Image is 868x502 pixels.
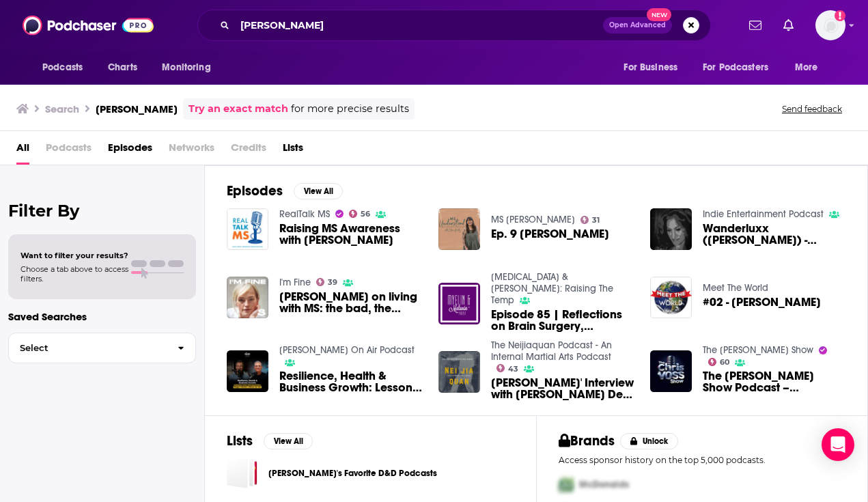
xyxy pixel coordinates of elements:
img: Podchaser - Follow, Share and Rate Podcasts [23,12,154,38]
button: Unlock [620,433,678,449]
a: Raising MS Awareness with Marti Hines [279,223,422,246]
button: Open AdvancedNew [603,17,672,33]
span: 56 [361,211,370,217]
img: First Pro Logo [553,471,579,499]
button: open menu [785,55,835,81]
span: Podcasts [46,137,92,165]
a: Episodes [108,137,152,165]
span: 60 [720,359,729,365]
a: EpisodesView All [227,182,343,199]
a: Hines On Air Podcast [279,344,415,356]
a: MS Understood [491,214,575,225]
span: For Business [624,58,677,77]
p: Access sponsor history on the top 5,000 podcasts. [559,455,846,465]
a: Ep. 9 Marti Hines [491,228,609,240]
div: Open Intercom Messenger [822,428,854,461]
h2: Filter By [8,201,196,221]
button: View All [294,183,343,199]
a: Indie Entertainment Podcast [703,208,824,220]
button: Show profile menu [815,10,845,40]
img: Ep. 9 Marti Hines [438,208,480,250]
a: Try an exact match [188,101,288,117]
button: View All [264,433,313,449]
a: Episode 85 | Reflections on Brain Surgery, Trigeminal Neuralgia & MS -- feat. Marti Hines [491,309,634,332]
button: Select [8,333,196,363]
a: The Chris Voss Show [703,344,813,356]
a: 39 [316,278,338,286]
a: Myelin & Melanin: Raising The Temp [491,271,613,306]
a: The Neijiaquan Podcast - An Internal Martial Arts Podcast [491,339,612,363]
a: Show notifications dropdown [778,14,799,37]
img: The Chris Voss Show Podcast – Unlocking Health: Dr. Sally Hines on Supplements and Martial Arts [650,350,692,392]
span: for more precise results [291,101,409,117]
a: Lists [283,137,303,165]
span: Want to filter your results? [20,251,128,260]
button: open menu [614,55,695,81]
span: Wanderluxx ([PERSON_NAME]) - (Episode 10) [703,223,845,246]
span: Charts [108,58,137,77]
img: Resilience, Health & Business Growth: Lessons from Entrepreneur Roger Martin | Hines on Air [227,350,268,392]
img: Wanderluxx (Marti Hines) - (Episode 10) [650,208,692,250]
span: For Podcasters [703,58,768,77]
span: 39 [328,279,337,285]
button: open menu [33,55,100,81]
span: #02 - [PERSON_NAME] [703,296,821,308]
span: The [PERSON_NAME] Show Podcast – Unlocking Health: [PERSON_NAME] on Supplements and Martial Arts [703,370,845,393]
a: #02 - Martin Hines [703,296,821,308]
a: Marti Hines on living with MS: the bad, the good, dating, embracing faith, having gratitude and e... [279,291,422,314]
span: Credits [231,137,266,165]
a: Wanderluxx (Marti Hines) - (Episode 10) [703,223,845,246]
input: Search podcasts, credits, & more... [235,14,603,36]
h3: Search [45,102,79,115]
a: Marti Hines on living with MS: the bad, the good, dating, embracing faith, having gratitude and e... [227,277,268,318]
span: Raising MS Awareness with [PERSON_NAME] [279,223,422,246]
a: Episode 85 | Reflections on Brain Surgery, Trigeminal Neuralgia & MS -- feat. Marti Hines [438,283,480,324]
button: Send feedback [778,103,846,115]
a: [PERSON_NAME]'s Favorite D&D Podcasts [268,466,437,481]
span: More [795,58,818,77]
a: All [16,137,29,165]
h2: Brands [559,432,615,449]
span: Podcasts [42,58,83,77]
a: Raising MS Awareness with Marti Hines [227,208,268,250]
span: Logged in as SkyHorsePub35 [815,10,845,40]
a: 60 [708,358,730,366]
a: 43 [496,364,519,372]
a: Charts [99,55,145,81]
span: Choose a tab above to access filters. [20,264,128,283]
img: #02 - Martin Hines [650,277,692,318]
span: New [647,8,671,21]
img: Ed Hines' Interview with Luo De Xiu fron Martial Arts Illustrated 2005 [438,351,480,393]
span: Monitoring [162,58,210,77]
h3: [PERSON_NAME] [96,102,178,115]
span: Marty's Favorite D&D Podcasts [227,458,257,488]
a: RealTalk MS [279,208,330,220]
div: Search podcasts, credits, & more... [197,10,711,41]
span: [PERSON_NAME]' Interview with [PERSON_NAME] De [PERSON_NAME] Martial Arts Illustrated 2005 [491,377,634,400]
span: Open Advanced [609,22,666,29]
span: 31 [592,217,600,223]
span: McDonalds [579,479,629,490]
a: 31 [580,216,600,224]
a: Show notifications dropdown [744,14,767,37]
button: open menu [694,55,788,81]
h2: Lists [227,432,253,449]
h2: Episodes [227,182,283,199]
a: 56 [349,210,371,218]
img: User Profile [815,10,845,40]
a: Meet The World [703,282,768,294]
a: I'm Fine [279,277,311,288]
svg: Add a profile image [835,10,845,21]
a: Resilience, Health & Business Growth: Lessons from Entrepreneur Roger Martin | Hines on Air [279,370,422,393]
span: Networks [169,137,214,165]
